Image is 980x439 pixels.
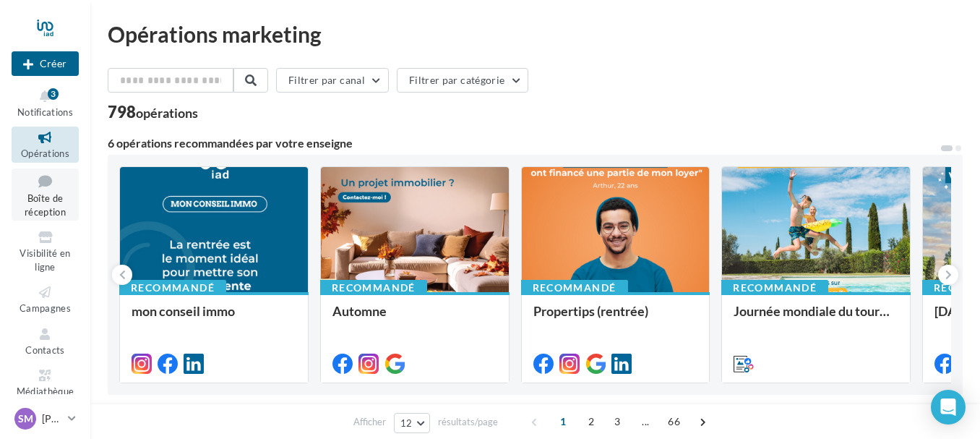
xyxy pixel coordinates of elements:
[25,344,65,356] span: Contacts
[320,280,427,296] div: Recommandé
[25,192,66,218] span: Boîte de réception
[533,304,698,333] div: Propertips (rentrée)
[12,405,79,432] a: SM [PERSON_NAME]
[17,385,74,397] span: Médiathèque
[136,106,198,119] div: opérations
[332,304,497,333] div: Automne
[580,410,603,433] span: 2
[108,23,963,45] div: Opérations marketing
[12,51,79,76] button: Créer
[12,85,79,121] button: Notifications 3
[397,68,528,93] button: Filtrer par catégorie
[21,148,69,159] span: Opérations
[12,51,79,76] div: Nouvelle campagne
[12,323,79,359] a: Contacts
[634,410,657,433] span: ...
[394,413,431,433] button: 12
[18,412,33,426] span: SM
[48,88,59,100] div: 3
[521,280,628,296] div: Recommandé
[17,106,73,118] span: Notifications
[42,412,62,426] p: [PERSON_NAME]
[108,137,940,149] div: 6 opérations recommandées par votre enseigne
[551,410,575,433] span: 1
[721,280,828,296] div: Recommandé
[931,390,966,425] div: Open Intercom Messenger
[662,410,686,433] span: 66
[438,415,498,429] span: résultats/page
[12,226,79,276] a: Visibilité en ligne
[12,169,79,221] a: Boîte de réception
[353,415,386,429] span: Afficher
[606,410,629,433] span: 3
[400,417,413,429] span: 12
[20,247,70,273] span: Visibilité en ligne
[276,68,389,93] button: Filtrer par canal
[12,281,79,317] a: Campagnes
[734,304,898,333] div: Journée mondiale du tourisme
[132,304,296,333] div: mon conseil immo
[108,104,198,120] div: 798
[20,302,71,314] span: Campagnes
[119,280,226,296] div: Recommandé
[12,365,79,400] a: Médiathèque
[12,127,79,162] a: Opérations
